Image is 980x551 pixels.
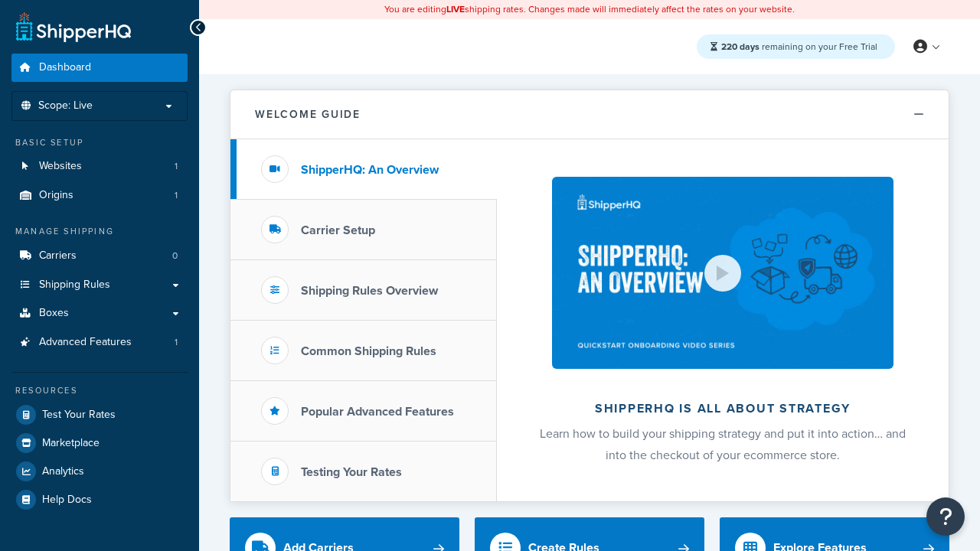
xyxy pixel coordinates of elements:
[301,284,438,298] h3: Shipping Rules Overview
[301,344,436,358] h3: Common Shipping Rules
[11,271,188,299] a: Shipping Rules
[11,242,188,270] li: Carriers
[38,99,93,112] span: Scope: Live
[11,486,188,514] a: Help Docs
[721,40,759,54] strong: 220 days
[11,54,188,82] a: Dashboard
[11,458,188,485] a: Analytics
[39,249,77,262] span: Carriers
[230,90,949,139] button: Welcome Guide
[11,401,188,429] a: Test Your Rates
[721,40,877,54] span: remaining on your Free Trial
[175,336,178,349] span: 1
[42,437,100,450] span: Marketplace
[11,152,188,181] a: Websites1
[11,328,188,357] a: Advanced Features1
[11,328,188,357] li: Advanced Features
[446,2,465,16] b: LIVE
[39,307,69,320] span: Boxes
[11,299,188,328] a: Boxes
[11,242,188,270] a: Carriers0
[42,409,116,422] span: Test Your Rates
[301,223,375,237] h3: Carrier Setup
[11,225,188,238] div: Manage Shipping
[39,160,82,173] span: Websites
[926,497,965,536] button: Open Resource Center
[175,189,178,202] span: 1
[11,181,188,210] li: Origins
[540,425,906,464] span: Learn how to build your shipping strategy and put it into action… and into the checkout of your e...
[39,336,132,349] span: Advanced Features
[11,152,188,181] li: Websites
[39,189,73,202] span: Origins
[175,160,178,173] span: 1
[172,249,178,262] span: 0
[11,384,188,397] div: Resources
[39,279,110,292] span: Shipping Rules
[301,465,402,479] h3: Testing Your Rates
[301,163,439,177] h3: ShipperHQ: An Overview
[255,109,361,120] h2: Welcome Guide
[39,61,91,74] span: Dashboard
[11,136,188,149] div: Basic Setup
[552,177,893,369] img: ShipperHQ is all about strategy
[42,494,92,507] span: Help Docs
[537,402,908,416] h2: ShipperHQ is all about strategy
[11,181,188,210] a: Origins1
[301,405,454,419] h3: Popular Advanced Features
[42,465,84,478] span: Analytics
[11,429,188,457] a: Marketplace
